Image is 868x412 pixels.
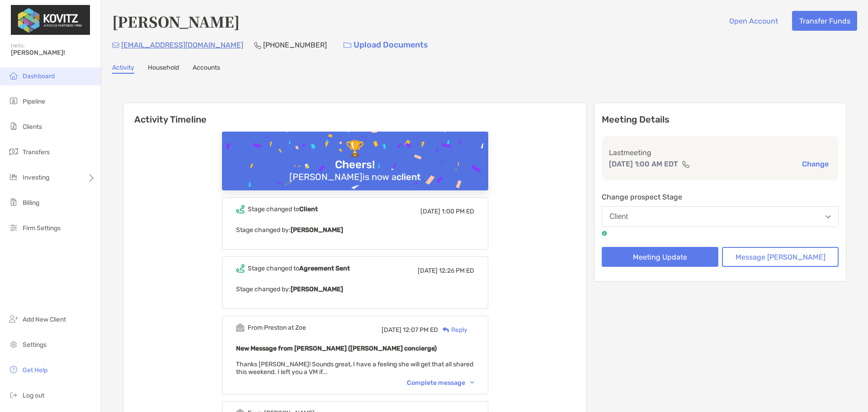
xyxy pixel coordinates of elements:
[602,247,718,267] button: Meeting Update
[112,43,119,48] img: Email Icon
[254,42,261,49] img: Phone Icon
[23,366,47,374] span: Get Help
[222,132,488,210] img: Confetti
[23,341,47,349] span: Settings
[236,205,245,213] img: Event icon
[342,140,368,158] div: 🏆
[23,224,61,232] span: Firm Settings
[299,265,350,272] b: Agreement Sent
[23,123,42,131] span: Clients
[248,205,318,213] div: Stage changed to
[602,191,839,203] p: Change prospect Stage
[291,285,343,293] b: [PERSON_NAME]
[291,226,343,234] b: [PERSON_NAME]
[8,197,19,208] img: billing icon
[382,326,401,334] span: [DATE]
[403,326,438,334] span: 12:07 PM ED
[236,284,474,295] p: Stage changed by:
[602,114,839,125] p: Meeting Details
[609,147,831,158] p: Last meeting
[8,313,19,324] img: add_new_client icon
[418,267,438,275] span: [DATE]
[23,148,50,156] span: Transfers
[148,64,179,74] a: Household
[23,98,45,105] span: Pipeline
[121,39,243,51] p: [EMAIL_ADDRESS][DOMAIN_NAME]
[11,4,90,36] img: Zoe Logo
[602,206,839,227] button: Client
[193,64,220,74] a: Accounts
[8,95,19,106] img: pipeline icon
[443,327,449,333] img: Reply icon
[299,205,318,213] b: Client
[338,35,434,55] a: Upload Documents
[236,224,474,236] p: Stage changed by:
[602,231,607,236] img: tooltip
[8,389,19,400] img: logout icon
[470,381,474,384] img: Chevron icon
[799,159,831,169] button: Change
[23,392,44,399] span: Log out
[236,323,245,332] img: Event icon
[722,247,839,267] button: Message [PERSON_NAME]
[112,11,240,32] h4: [PERSON_NAME]
[826,215,831,218] img: Open dropdown arrow
[286,171,425,182] div: [PERSON_NAME] is now a
[420,208,440,215] span: [DATE]
[396,171,421,182] b: client
[123,103,586,125] h6: Activity Timeline
[331,158,378,171] div: Cheers!
[792,11,857,31] button: Transfer Funds
[248,324,306,331] div: From Preston at Zoe
[682,161,690,168] img: communication type
[112,64,134,74] a: Activity
[236,264,245,273] img: Event icon
[442,208,474,215] span: 1:00 PM ED
[23,316,66,323] span: Add New Client
[8,171,19,182] img: investing icon
[236,360,473,376] span: Thanks [PERSON_NAME]! Sounds great, I have a feeling she will get that all shared this weekend. I...
[8,339,19,350] img: settings icon
[8,70,19,81] img: dashboard icon
[609,158,678,170] p: [DATE] 1:00 AM EDT
[8,222,19,233] img: firm-settings icon
[23,174,49,181] span: Investing
[23,199,39,207] span: Billing
[8,121,19,132] img: clients icon
[438,325,467,335] div: Reply
[8,364,19,375] img: get-help icon
[8,146,19,157] img: transfers icon
[11,49,95,57] span: [PERSON_NAME]!
[263,39,327,51] p: [PHONE_NUMBER]
[722,11,785,31] button: Open Account
[248,265,350,272] div: Stage changed to
[609,213,628,221] div: Client
[439,267,474,275] span: 12:26 PM ED
[236,345,437,352] b: New Message from [PERSON_NAME] ([PERSON_NAME] concierge)
[344,42,351,48] img: button icon
[407,379,474,387] div: Complete message
[23,72,55,80] span: Dashboard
